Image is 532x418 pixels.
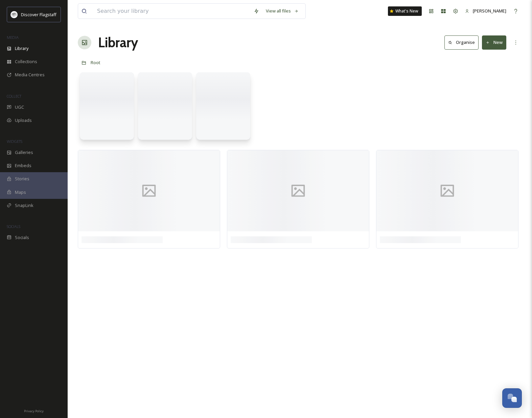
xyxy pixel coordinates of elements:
[7,139,22,144] span: WIDGETS
[473,8,506,14] span: [PERSON_NAME]
[91,58,100,67] a: Root
[7,224,20,229] span: SOCIALS
[15,189,26,195] span: Maps
[388,6,422,16] a: What's New
[7,94,21,99] span: COLLECT
[502,388,522,408] button: Open Chat
[15,234,29,241] span: Socials
[15,117,32,124] span: Uploads
[262,4,302,18] a: View all files
[15,104,24,110] span: UGC
[11,11,18,18] img: Untitled%20design%20(1).png
[7,35,19,40] span: MEDIA
[462,4,510,18] a: [PERSON_NAME]
[91,59,100,66] span: Root
[15,202,33,209] span: SnapLink
[21,11,56,18] span: Discover Flagstaff
[444,35,479,49] button: Organise
[15,72,45,78] span: Media Centres
[15,58,37,65] span: Collections
[444,35,482,49] a: Organise
[24,409,44,413] span: Privacy Policy
[15,45,28,52] span: Library
[15,149,33,156] span: Galleries
[98,32,138,53] a: Library
[15,176,29,182] span: Stories
[15,162,31,169] span: Embeds
[482,35,506,49] button: New
[94,4,250,19] input: Search your library
[24,407,44,415] a: Privacy Policy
